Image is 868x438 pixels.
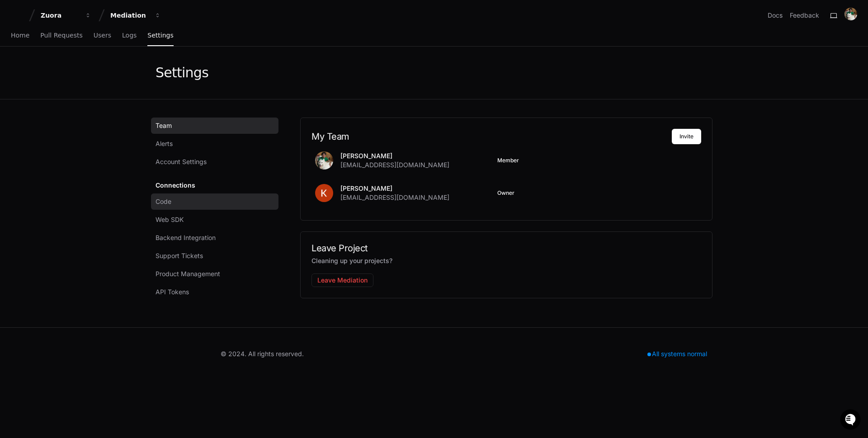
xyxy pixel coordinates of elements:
a: Code [151,193,278,210]
span: Pull Requests [40,33,82,38]
a: Team [151,118,278,134]
button: See all [140,96,165,107]
a: Pull Requests [40,25,82,46]
span: Team [156,121,172,130]
img: ACg8ocIO7jtkWN8S2iLRBR-u1BMcRY5-kg2T8U2dj_CWIxGKEUqXVg=s96-c [315,184,333,202]
button: Start new chat [154,70,165,80]
span: Owner [497,189,514,197]
a: Support Tickets [151,248,278,264]
span: Account Settings [156,157,207,166]
button: Feedback [790,11,819,20]
a: Powered byPylon [64,141,109,148]
button: Zuora [37,7,95,24]
a: Settings [147,25,173,46]
iframe: Open customer support [839,408,863,433]
span: Web SDK [156,215,184,224]
a: Docs [768,11,783,20]
span: [DATE] [80,121,99,128]
p: [PERSON_NAME] [340,184,449,193]
h2: My Team [311,131,672,142]
p: [PERSON_NAME] [340,151,449,160]
a: Logs [122,25,137,46]
span: Logs [122,33,137,38]
div: Start new chat [31,67,148,76]
span: Member [497,157,519,164]
div: Past conversations [9,98,61,105]
button: Invite [672,129,701,144]
span: [EMAIL_ADDRESS][DOMAIN_NAME] [340,193,449,202]
img: PlayerZero [9,9,27,27]
span: API Tokens [156,287,189,297]
div: Welcome [9,36,165,50]
span: Users [94,33,111,38]
a: Account Settings [151,154,278,170]
a: Backend Integration [151,230,278,246]
span: [PERSON_NAME] [28,121,73,128]
span: Home [11,33,29,38]
span: Product Management [156,269,220,278]
button: Mediation [107,7,165,24]
div: Settings [156,65,208,81]
h2: Leave Project [311,243,701,254]
a: Users [94,25,111,46]
span: Settings [147,33,173,38]
span: [EMAIL_ADDRESS][DOMAIN_NAME] [340,160,449,170]
a: Alerts [151,136,278,152]
a: Product Management [151,266,278,282]
img: 1736555170064-99ba0984-63c1-480f-8ee9-699278ef63ed [9,67,25,83]
div: All systems normal [642,348,712,360]
img: ACg8ocLG_LSDOp7uAivCyQqIxj1Ef0G8caL3PxUxK52DC0_DO42UYdCW=s96-c [844,8,857,20]
div: © 2024. All rights reserved. [221,349,304,358]
div: Mediation [110,11,149,20]
a: API Tokens [151,284,278,300]
div: We're offline, we'll be back soon [31,76,118,83]
span: Pylon [90,141,109,148]
button: Leave Mediation [311,273,373,287]
span: Code [156,197,171,206]
div: Zuora [41,11,80,20]
img: ACg8ocLG_LSDOp7uAivCyQqIxj1Ef0G8caL3PxUxK52DC0_DO42UYdCW=s96-c [315,151,333,170]
span: Alerts [156,139,173,148]
span: Support Tickets [156,251,203,260]
a: Home [11,25,29,46]
img: Sidi Zhu [9,112,24,127]
a: Web SDK [151,212,278,228]
p: Cleaning up your projects? [311,255,701,266]
span: • [75,121,78,128]
span: Backend Integration [156,233,216,242]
